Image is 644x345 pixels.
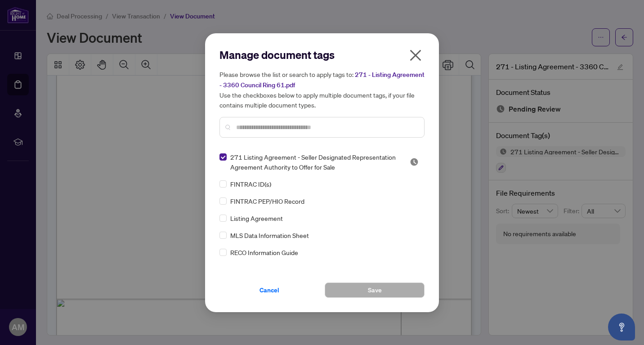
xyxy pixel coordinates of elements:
[325,282,425,298] button: Save
[219,48,425,62] h2: Manage document tags
[410,157,419,166] img: status
[219,69,425,110] h5: Please browse the list or search to apply tags to: Use the checkboxes below to apply multiple doc...
[408,48,423,63] span: close
[608,314,635,341] button: Open asap
[230,152,399,172] span: 271 Listing Agreement - Seller Designated Representation Agreement Authority to Offer for Sale
[410,157,419,166] span: Pending Review
[230,230,309,240] span: MLS Data Information Sheet
[230,213,283,223] span: Listing Agreement
[230,196,304,206] span: FINTRAC PEP/HIO Record
[259,283,279,297] span: Cancel
[219,282,319,298] button: Cancel
[230,179,271,189] span: FINTRAC ID(s)
[230,247,298,257] span: RECO Information Guide
[219,71,425,89] span: 271 - Listing Agreement - 3360 Council Ring 61.pdf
